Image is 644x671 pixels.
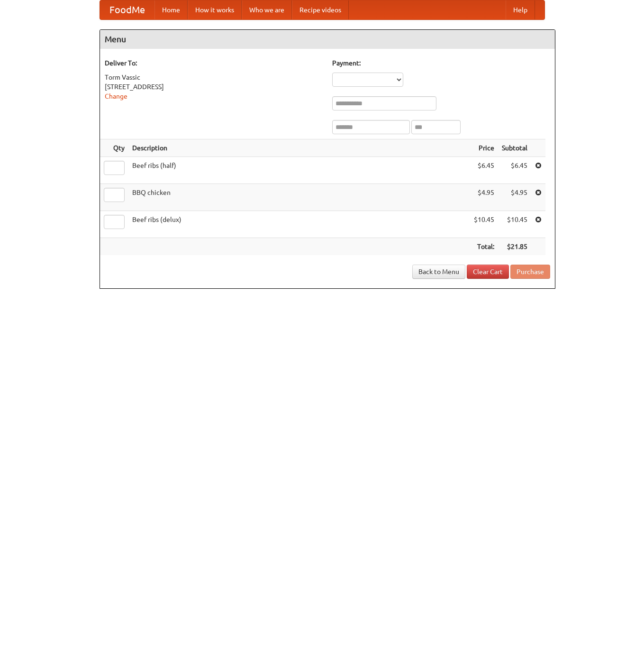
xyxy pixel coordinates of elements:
[498,184,531,211] td: $4.95
[100,0,154,19] a: FoodMe
[128,139,470,157] th: Description
[470,184,498,211] td: $4.95
[412,265,465,279] a: Back to Menu
[506,0,535,19] a: Help
[470,139,498,157] th: Price
[105,82,323,92] div: [STREET_ADDRESS]
[188,0,242,19] a: How it works
[105,73,323,82] div: Torm Vassic
[467,265,509,279] a: Clear Cart
[498,157,531,184] td: $6.45
[498,211,531,238] td: $10.45
[128,157,470,184] td: Beef ribs (half)
[470,157,498,184] td: $6.45
[292,0,349,19] a: Recipe videos
[100,139,128,157] th: Qty
[128,211,470,238] td: Beef ribs (delux)
[105,58,323,68] h5: Deliver To:
[332,58,550,68] h5: Payment:
[100,30,555,49] h4: Menu
[105,92,127,100] a: Change
[510,265,550,279] button: Purchase
[498,139,531,157] th: Subtotal
[498,238,531,256] th: $21.85
[470,211,498,238] td: $10.45
[242,0,292,19] a: Who we are
[128,184,470,211] td: BBQ chicken
[154,0,188,19] a: Home
[470,238,498,256] th: Total:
